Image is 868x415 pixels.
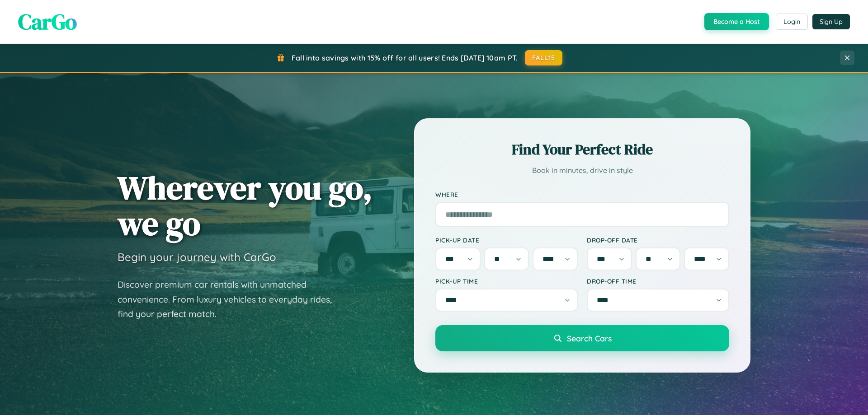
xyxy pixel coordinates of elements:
button: Sign Up [812,14,850,29]
button: Search Cars [435,325,729,351]
label: Pick-up Time [435,277,578,285]
button: Login [776,14,808,30]
span: Search Cars [567,333,612,343]
label: Where [435,191,729,198]
h3: Begin your journey with CarGo [118,250,276,264]
h1: Wherever you go, we go [118,170,373,241]
label: Pick-up Date [435,236,578,244]
button: Become a Host [704,13,769,30]
label: Drop-off Date [587,236,729,244]
span: Fall into savings with 15% off for all users! Ends [DATE] 10am PT. [292,53,518,62]
span: CarGo [18,7,77,37]
label: Drop-off Time [587,277,729,285]
p: Book in minutes, drive in style [435,164,729,177]
button: FALL15 [525,50,563,65]
h2: Find Your Perfect Ride [435,140,729,159]
p: Discover premium car rentals with unmatched convenience. From luxury vehicles to everyday rides, ... [118,277,344,322]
